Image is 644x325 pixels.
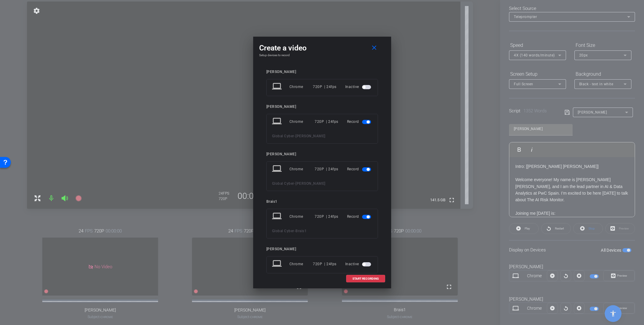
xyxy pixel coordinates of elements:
[272,81,283,92] mat-icon: laptop
[266,247,378,251] div: [PERSON_NAME]
[294,134,296,138] span: -
[295,181,325,186] span: [PERSON_NAME]
[347,164,372,175] div: Record
[345,81,372,92] div: Inactive
[272,181,294,186] span: Global Cyber
[294,229,296,233] span: -
[352,277,379,280] span: START RECORDING
[347,116,372,127] div: Record
[272,116,283,127] mat-icon: laptop
[289,116,315,127] div: Chrome
[266,105,378,109] div: [PERSON_NAME]
[289,259,313,269] div: Chrome
[315,164,338,175] div: 720P | 24fps
[272,259,283,269] mat-icon: laptop
[272,211,283,222] mat-icon: laptop
[294,181,296,186] span: -
[295,229,307,233] span: Brais1
[289,81,313,92] div: Chrome
[272,229,294,233] span: Global Cyber
[259,53,385,57] h4: Setup devices to record
[315,116,338,127] div: 720P | 24fps
[266,70,378,74] div: [PERSON_NAME]
[313,81,337,92] div: 720P | 24fps
[259,43,385,53] div: Create a video
[266,199,378,204] div: Brais1
[272,164,283,175] mat-icon: laptop
[289,211,315,222] div: Chrome
[347,211,372,222] div: Record
[266,152,378,156] div: [PERSON_NAME]
[289,164,315,175] div: Chrome
[345,259,372,269] div: Inactive
[295,134,325,138] span: [PERSON_NAME]
[272,134,294,138] span: Global Cyber
[346,275,385,282] button: START RECORDING
[370,44,378,52] mat-icon: close
[315,211,338,222] div: 720P | 24fps
[313,259,337,269] div: 720P | 24fps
